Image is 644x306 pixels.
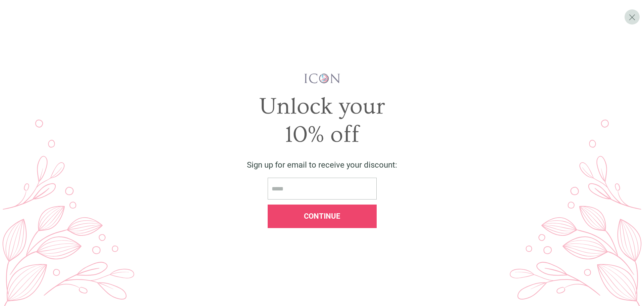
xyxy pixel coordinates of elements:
[304,212,340,220] span: Continue
[259,93,385,120] span: Unlock your
[247,160,397,170] span: Sign up for email to receive your discount:
[629,12,636,22] span: X
[285,122,359,148] span: 10% off
[303,73,341,84] img: iconwallstickersl_1754656298800.png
